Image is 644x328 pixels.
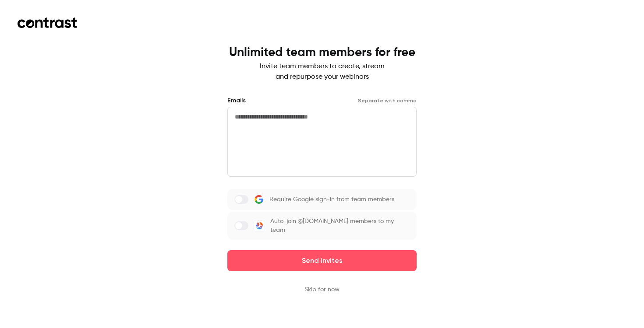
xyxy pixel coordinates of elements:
img: MB2 Dental [254,220,265,231]
h1: Unlimited team members for free [229,45,415,59]
button: Send invites [227,250,417,271]
p: Separate with comma [358,97,417,104]
label: Require Google sign-in from team members [227,189,417,210]
p: Invite team members to create, stream and repurpose your webinars [229,61,415,82]
label: Auto-join @[DOMAIN_NAME] members to my team [227,212,417,240]
button: Skip for now [304,285,340,294]
label: Emails [227,96,246,105]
